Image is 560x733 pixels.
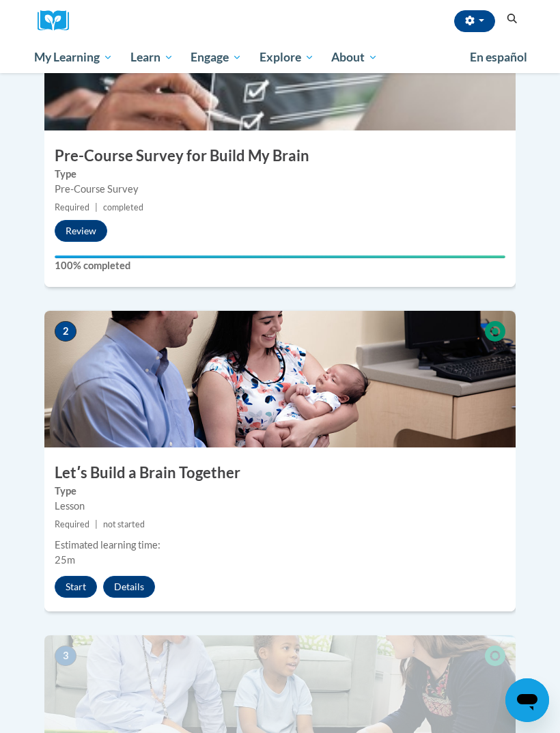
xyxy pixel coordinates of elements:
[505,678,549,722] iframe: Button to launch messaging window
[44,462,516,484] h3: Letʹs Build a Brain Together
[461,43,536,72] a: En español
[55,255,505,258] div: Your progress
[191,49,242,66] span: Engage
[25,42,122,73] a: My Learning
[44,311,516,447] img: Course Image
[55,538,505,553] div: Estimated learning time:
[55,499,505,514] div: Lesson
[55,646,76,666] span: 3
[454,10,495,32] button: Account Settings
[55,182,505,197] div: Pre-Course Survey
[103,576,155,598] button: Details
[38,10,79,31] img: Logo brand
[24,42,536,73] div: Main menu
[331,49,378,66] span: About
[55,167,505,182] label: Type
[44,146,516,167] h3: Pre-Course Survey for Build My Brain
[95,519,98,529] span: |
[251,42,323,73] a: Explore
[55,519,89,529] span: Required
[55,576,97,598] button: Start
[34,49,113,66] span: My Learning
[55,258,505,273] label: 100% completed
[323,42,387,73] a: About
[103,202,143,212] span: completed
[55,484,505,499] label: Type
[55,202,89,212] span: Required
[502,11,522,27] button: Search
[95,202,98,212] span: |
[182,42,251,73] a: Engage
[55,220,107,242] button: Review
[470,50,527,64] span: En español
[260,49,314,66] span: Explore
[55,554,75,566] span: 25m
[103,519,145,529] span: not started
[122,42,182,73] a: Learn
[130,49,173,66] span: Learn
[38,10,79,31] a: Cox Campus
[55,321,76,342] span: 2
